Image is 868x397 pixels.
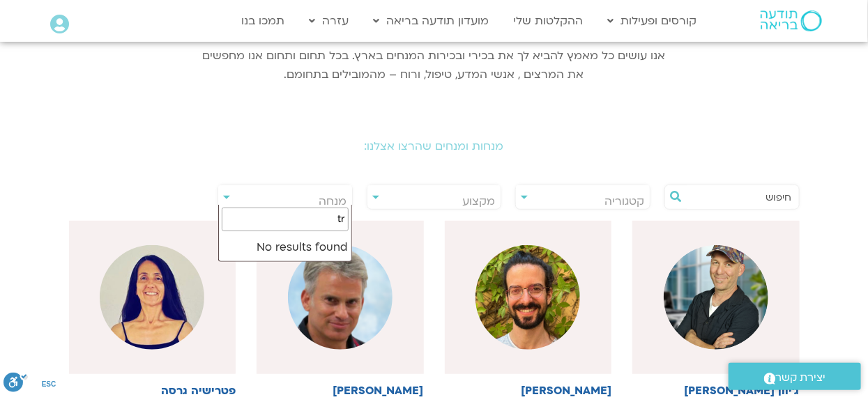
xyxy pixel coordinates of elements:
[462,194,495,209] span: מקצוע
[686,185,792,209] input: חיפוש
[507,8,591,34] a: ההקלטות שלי
[445,384,612,397] h6: [PERSON_NAME]
[303,8,356,34] a: עזרה
[44,140,825,153] h2: מנחות ומנחים שהרצו אצלנו:
[219,234,351,261] li: No results found
[257,384,424,397] h6: [PERSON_NAME]
[632,384,800,397] h6: ג'יוון [PERSON_NAME]
[632,221,800,397] a: ג'יוון [PERSON_NAME]
[319,194,347,209] span: מנחה
[201,47,668,84] p: אנו עושים כל מאמץ להביא לך את בכירי ובכירות המנחים בארץ. בכל תחום ותחום אנו מחפשים את המרצים , אנ...
[69,221,236,397] a: פטרישיה גרסה
[604,194,644,209] span: קטגוריה
[100,245,204,350] img: WhatsApp-Image-2025-07-12-at-16.43.23.jpeg
[445,221,612,397] a: [PERSON_NAME]
[601,8,704,34] a: קורסים ופעילות
[367,8,496,34] a: מועדון תודעה בריאה
[475,245,580,350] img: %D7%A9%D7%92%D7%91-%D7%94%D7%95%D7%A8%D7%95%D7%91%D7%99%D7%A5.jpg
[69,384,236,397] h6: פטרישיה גרסה
[729,363,861,390] a: יצירת קשר
[664,245,768,350] img: %D7%96%D7%99%D7%95%D7%90%D7%9F-.png
[776,368,826,387] span: יצירת קשר
[288,245,393,350] img: %D7%A2%D7%A0%D7%91%D7%A8-%D7%91%D7%A8-%D7%A7%D7%9E%D7%94.png
[235,8,292,34] a: תמכו בנו
[761,10,822,31] img: תודעה בריאה
[257,221,424,397] a: [PERSON_NAME]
